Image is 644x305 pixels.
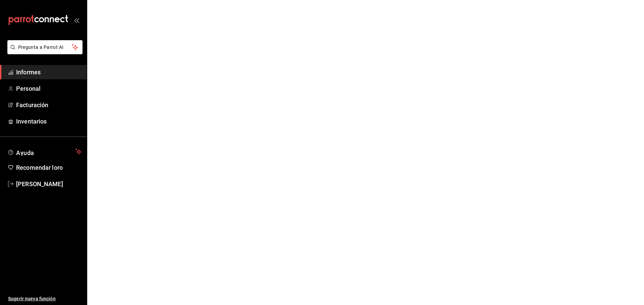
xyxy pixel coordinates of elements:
[18,45,64,50] font: Pregunta a Parrot AI
[16,85,41,92] font: Personal
[16,101,48,108] font: Facturación
[8,296,56,301] font: Sugerir nueva función
[16,149,34,156] font: Ayuda
[16,118,47,125] font: Inventarios
[16,164,63,171] font: Recomendar loro
[16,69,41,76] font: Informes
[74,17,79,23] button: abrir_cajón_menú
[7,40,83,54] button: Pregunta a Parrot AI
[5,49,83,56] a: Pregunta a Parrot AI
[16,180,63,187] font: [PERSON_NAME]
